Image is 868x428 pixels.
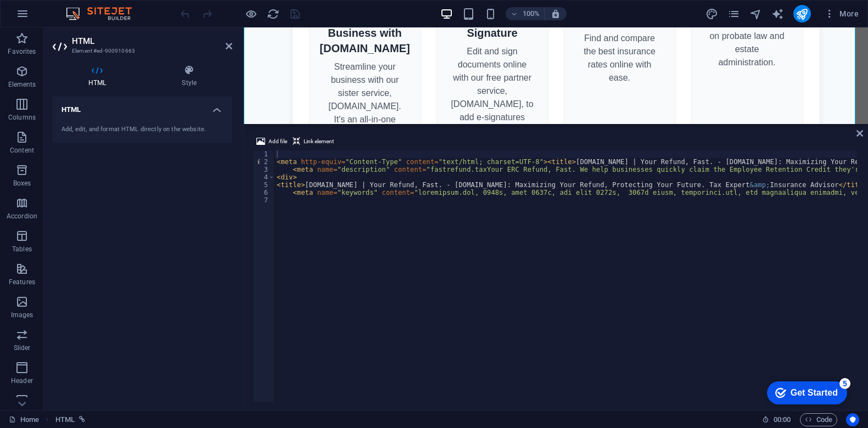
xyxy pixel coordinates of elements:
p: Columns [8,113,36,122]
button: 100% [506,7,545,20]
i: Publish [796,8,808,20]
p: Content [10,146,34,155]
div: Get Started [32,12,80,22]
span: Add file [268,135,287,148]
i: This element is linked [79,416,85,423]
img: Editor Logo [63,7,145,20]
p: Boxes [13,179,31,188]
div: 5 [253,181,275,189]
p: Accordion [7,212,37,221]
p: Slider [14,343,31,352]
button: Usercentrics [846,413,859,426]
h2: HTML [72,36,232,46]
h3: Element #ed-900910663 [72,46,210,56]
span: Code [805,413,832,426]
p: Header [11,376,33,385]
i: Design (Ctrl+Alt+Y) [705,8,718,20]
h4: Style [146,65,232,88]
i: Reload page [267,8,279,20]
div: Get Started 5 items remaining, 0% complete [9,5,89,29]
div: 6 [253,189,275,196]
button: pages [727,7,741,20]
span: 00 00 [774,413,791,426]
button: design [705,7,719,20]
p: Features [9,278,35,286]
p: Tables [12,245,32,254]
span: Click to select. Double-click to edit [55,413,75,426]
div: Add, edit, and format HTML directly on the website. [61,125,223,134]
nav: breadcrumb [55,413,85,426]
button: navigator [749,7,763,20]
i: Navigator [749,8,762,20]
div: 7 [253,196,275,204]
p: Elements [8,80,36,89]
p: Images [11,311,33,319]
h6: 100% [522,7,540,20]
h4: HTML [53,65,146,88]
button: reload [266,7,279,20]
i: On resize automatically adjust zoom level to fit chosen device. [551,9,561,19]
div: 3 [253,166,275,173]
div: 4 [253,173,275,181]
div: 5 [81,2,92,13]
button: publish [793,5,811,22]
span: Link element [304,135,334,148]
span: More [824,8,859,19]
span: : [781,415,783,424]
div: 2 [253,158,275,166]
i: Pages (Ctrl+Alt+S) [727,8,740,20]
h4: HTML [53,97,232,116]
p: Favorites [8,47,36,56]
button: Add file [255,135,289,148]
a: Click to cancel selection. Double-click to open Pages [9,413,39,426]
div: 1 [253,150,275,158]
button: More [820,5,863,22]
button: Code [800,413,837,426]
button: Click here to leave preview mode and continue editing [244,7,257,20]
i: AI Writer [771,8,784,20]
button: Link element [291,135,335,148]
button: text_generator [771,7,785,20]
